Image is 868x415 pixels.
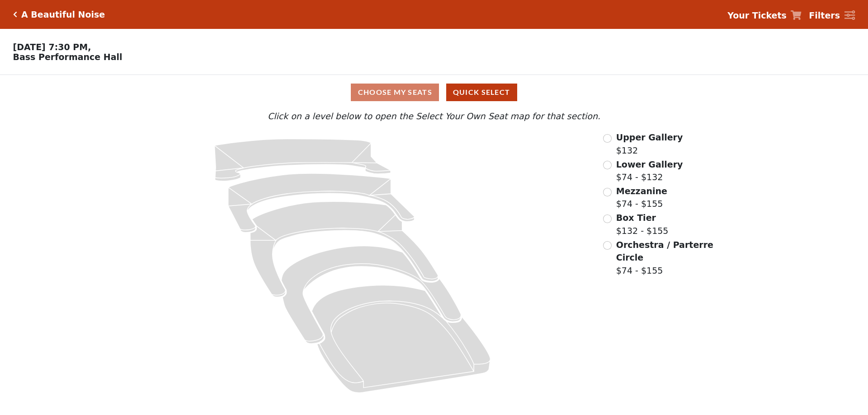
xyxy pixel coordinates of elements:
[21,9,105,20] h5: A Beautiful Noise
[616,185,667,210] label: $74 - $155
[616,211,669,237] label: $132 - $155
[616,132,683,142] span: Upper Gallery
[616,238,715,277] label: $74 - $155
[616,213,656,223] span: Box Tier
[215,139,391,182] path: Upper Gallery - Seats Available: 163
[727,9,802,22] a: Your Tickets
[809,10,840,20] strong: Filters
[727,10,787,20] strong: Your Tickets
[616,186,667,196] span: Mezzanine
[228,173,415,233] path: Lower Gallery - Seats Available: 159
[616,240,713,263] span: Orchestra / Parterre Circle
[616,159,683,169] span: Lower Gallery
[616,131,683,157] label: $132
[809,9,855,22] a: Filters
[616,158,683,184] label: $74 - $132
[115,110,753,123] p: Click on a level below to open the Select Your Own Seat map for that section.
[13,11,17,18] a: Click here to go back to filters
[446,84,517,101] button: Quick Select
[312,285,491,393] path: Orchestra / Parterre Circle - Seats Available: 69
